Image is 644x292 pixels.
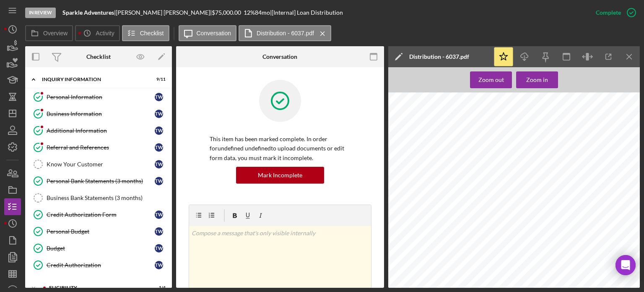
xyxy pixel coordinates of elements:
span:  [569,220,571,225]
div: Budget [47,245,155,252]
div: Business Information [47,110,155,117]
div: T W [155,177,163,185]
a: BudgetTW [29,240,168,257]
button: Activity [75,25,119,41]
label: Overview [43,30,68,37]
span: Counselor [411,182,433,186]
div: Know Your Customer [47,161,155,168]
label: Conversation [197,30,231,37]
span:  [584,220,586,225]
span: Which upcoming box are you submitting for? [411,155,506,160]
button: Checklist [122,25,169,41]
div: T W [155,110,163,118]
div: T W [155,210,163,219]
label: Activity [96,30,114,37]
span: the page. You can put in your email to receive an edit link. [411,145,524,150]
span: No [537,205,542,210]
a: Credit Authorization FormTW [29,206,168,223]
div: In Review [25,8,56,18]
span: submitting. If you need to save your progress and continue at a later time, simply hit save at th... [411,140,616,145]
button: Distribution - 6037.pdf [239,25,331,41]
span: Step-Up? [516,215,536,220]
a: Personal InformationTW [29,89,168,105]
a: Personal BudgetTW [29,223,168,240]
div: Complete [596,4,621,21]
span: Counselor Email [516,182,551,186]
div: Credit Authorization [47,262,155,268]
a: Business Bank Statements (3 months) [29,189,168,206]
div: Distribution - 6037.pdf [409,53,469,60]
a: Additional InformationTW [29,122,168,139]
div: Mark Incomplete [258,167,302,184]
div: Credit Authorization Form [47,211,155,218]
span: Business Name [516,257,549,261]
div: Conversation [262,53,297,60]
span: Borrower 1 [411,275,434,280]
div: 12 % [244,9,255,16]
a: Credit AuthorizationTW [29,257,168,274]
div: Additional Information [47,127,155,134]
div: T W [155,227,163,236]
span: Loan Type [411,215,433,220]
div: 1 / 4 [151,285,166,290]
p: This item has been marked complete. In order for undefined undefined to upload documents or edit ... [210,134,351,163]
div: 84 mo [255,9,270,16]
div: T W [155,126,163,135]
span: You will not be able to make edits once you submit. Be sure to double check your answers prior to [411,135,602,139]
span: [PERSON_NAME] [412,188,448,193]
button: Zoom out [470,71,512,88]
span:  [531,220,533,225]
span:  [531,205,533,210]
div: Referral and References [47,144,155,151]
div: Personal Bank Statements (3 months) [47,178,155,184]
div: | [Internal] Loan Distribution [270,9,343,16]
span: Yes [522,205,529,210]
span:  [516,220,518,225]
div: 9 / 11 [151,77,166,82]
div: T W [155,93,163,101]
div: [PERSON_NAME] [PERSON_NAME] | [116,9,212,16]
div: Open Intercom Messenger [615,255,636,275]
a: Referral and ReferencesTW [29,139,168,156]
div: Personal Budget [47,228,155,235]
label: Distribution - 6037.pdf [257,30,314,37]
button: Zoom in [516,71,558,88]
div: Business Bank Statements (3 months) [47,195,167,201]
span: State [411,247,420,251]
span: Distribution [411,125,455,133]
a: Business InformationTW [29,105,168,122]
span: Yes [574,220,582,225]
div: INQUIRY INFORMATION [42,77,145,82]
button: Overview [25,25,73,41]
div: ELIGIBILITY [49,285,145,290]
button: Mark Incomplete [236,167,324,184]
span:  [516,205,518,210]
span: No [537,220,542,225]
span: SUBMITTING FOR ONE OF THE NEXT TWO BOXES. [411,174,519,179]
div: $75,000.00 [212,9,244,16]
div: Zoom in [526,71,548,88]
div: Zoom out [478,71,504,88]
button: Conversation [179,25,237,41]
span: No [589,220,595,225]
span: Remember, you can save your progress and come back later to submit. ONLY SUBMIT IF YOU ARE [411,169,607,174]
span: Business [412,222,430,226]
button: Complete [587,4,640,21]
div: T W [155,261,163,269]
span: [PERSON_NAME] [529,282,565,287]
div: Checklist [86,53,111,60]
span: [PERSON_NAME] [412,282,450,287]
span: Refinance/Re-Close? [569,215,613,220]
label: Checklist [140,30,164,37]
div: T W [155,143,163,152]
a: Personal Bank Statements (3 months)TW [29,173,168,189]
span: [US_STATE] [412,240,437,245]
span: Sparkle Adventures [518,263,556,268]
span: Yes [522,220,529,225]
div: T W [155,244,163,253]
span: Existing Borrower [516,200,554,205]
span: State [411,234,422,238]
a: Know Your CustomerTW [29,156,168,173]
b: Sparkle Adventures [62,9,114,16]
span: [DATE] Box - Upcoming [412,162,459,166]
